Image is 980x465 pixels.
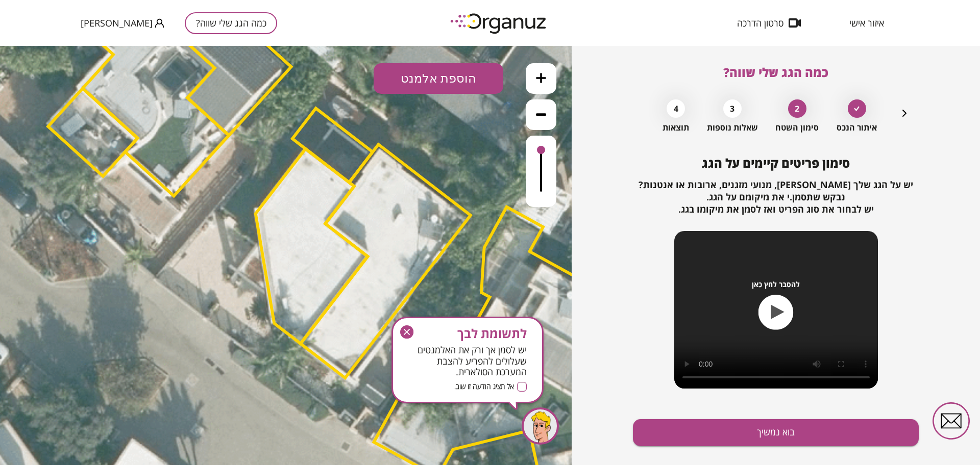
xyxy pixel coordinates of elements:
span: [PERSON_NAME] [81,18,153,28]
span: יש על הגג שלך [PERSON_NAME], מנועי מזגנים, ארובות או אנטנות? נבקש שתסמן.י את מיקומם על הגג. יש לב... [639,178,913,215]
span: תוצאות [663,123,689,133]
img: logo [443,9,555,37]
span: אל תציג הודעה זו שוב. [454,382,514,392]
button: סרטון הדרכה [722,18,816,28]
span: להסבר לחץ כאן [752,280,800,289]
button: כמה הגג שלי שווה? [185,12,277,34]
button: בוא נמשיך [633,419,919,446]
div: 3 [723,99,742,118]
span: סרטון הדרכה [737,18,783,28]
button: הוספת אלמנט [374,17,503,48]
span: יש לסמן אך ורק את האלמנטים שעלולים להפריע להצבת המערכת הסולארית. [408,345,527,378]
span: כמה הגג שלי שווה? [723,64,828,81]
span: לתשומת לבך [408,326,527,341]
div: 2 [788,99,806,118]
span: סימון השטח [775,123,819,133]
button: [PERSON_NAME] [81,17,164,30]
div: 4 [667,99,685,118]
span: שאלות נוספות [707,123,758,133]
span: איזור אישי [849,18,884,28]
span: סימון פריטים קיימים על הגג [702,154,850,171]
button: איזור אישי [834,18,899,28]
span: איתור הנכס [837,123,877,133]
